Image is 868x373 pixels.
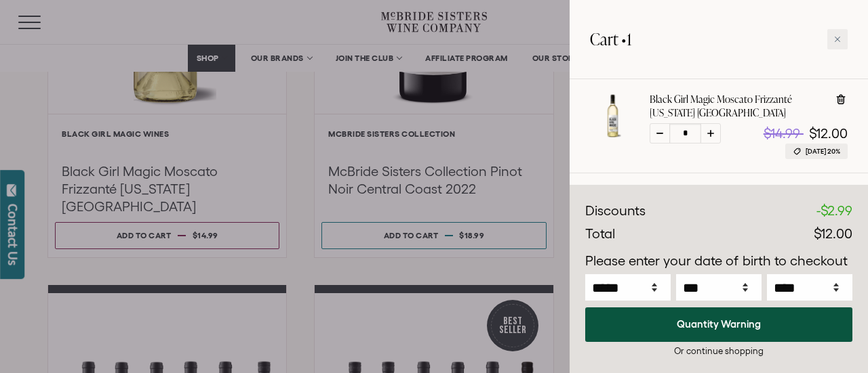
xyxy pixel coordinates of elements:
[809,126,848,141] span: $12.00
[627,28,631,50] span: 1
[764,126,800,141] span: $14.99
[585,251,852,271] p: Please enter your date of birth to checkout
[814,226,852,241] span: $12.00
[816,201,852,221] div: -
[650,93,824,120] a: Black Girl Magic Moscato Frizzanté [US_STATE] [GEOGRAPHIC_DATA]
[821,203,852,218] span: $2.99
[590,127,636,141] a: Black Girl Magic Moscato Frizzanté California NV
[585,345,852,357] div: Or continue shopping
[806,146,840,156] span: [DATE] 20%
[585,201,646,221] div: Discounts
[585,307,852,342] button: Quantity Warning
[590,20,631,58] h2: Cart •
[585,224,615,244] div: Total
